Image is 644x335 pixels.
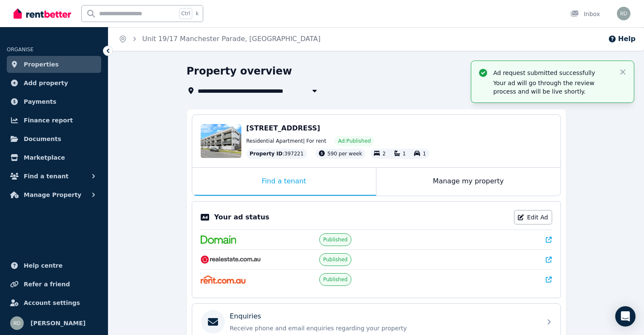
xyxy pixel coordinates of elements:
[7,130,101,147] a: Documents
[7,149,101,166] a: Marketplace
[7,168,101,185] button: Find a tenant
[7,75,101,91] a: Add property
[7,47,33,53] span: ORGANISE
[24,171,69,181] span: Find a tenant
[179,8,192,19] span: Ctrl
[250,150,283,157] span: Property ID
[7,93,101,110] a: Payments
[24,59,59,69] span: Properties
[108,27,331,51] nav: Breadcrumb
[423,151,426,157] span: 1
[323,256,348,263] span: Published
[24,279,70,289] span: Refer a friend
[7,56,101,73] a: Properties
[246,124,321,132] span: [STREET_ADDRESS]
[30,318,86,328] span: [PERSON_NAME]
[201,255,261,264] img: RealEstate.com.au
[230,324,536,332] p: Receive phone and email enquiries regarding your property
[493,79,612,96] p: Your ad will go through the review process and will be live shortly.
[142,35,321,43] a: Unit 19/17 Manchester Parade, [GEOGRAPHIC_DATA]
[192,168,376,196] div: Find a tenant
[24,260,63,271] span: Help centre
[493,69,612,77] p: Ad request submitted successfully
[201,235,236,244] img: Domain.com.au
[24,97,56,107] span: Payments
[323,236,348,243] span: Published
[214,212,269,222] p: Your ad status
[327,151,362,157] span: 590 per week
[201,275,246,284] img: Rent.com.au
[187,64,292,78] h1: Property overview
[246,149,307,159] div: : 397221
[24,298,80,308] span: Account settings
[14,7,71,20] img: RentBetter
[7,112,101,129] a: Finance report
[24,115,73,125] span: Finance report
[376,168,561,196] div: Manage my property
[230,311,261,321] p: Enquiries
[382,151,386,157] span: 2
[617,7,630,20] img: Robert De Donatis
[7,186,101,203] button: Manage Property
[323,276,348,283] span: Published
[403,151,406,157] span: 1
[24,134,61,144] span: Documents
[24,78,68,88] span: Add property
[24,190,81,200] span: Manage Property
[7,257,101,274] a: Help centre
[608,34,636,44] button: Help
[514,210,552,224] a: Edit Ad
[7,276,101,293] a: Refer a friend
[10,316,24,330] img: Robert De Donatis
[615,306,636,327] div: Open Intercom Messenger
[338,138,370,144] span: Ad: Published
[24,152,65,163] span: Marketplace
[570,10,600,18] div: Inbox
[7,294,101,311] a: Account settings
[246,138,326,144] span: Residential Apartment | For rent
[196,10,199,17] span: k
